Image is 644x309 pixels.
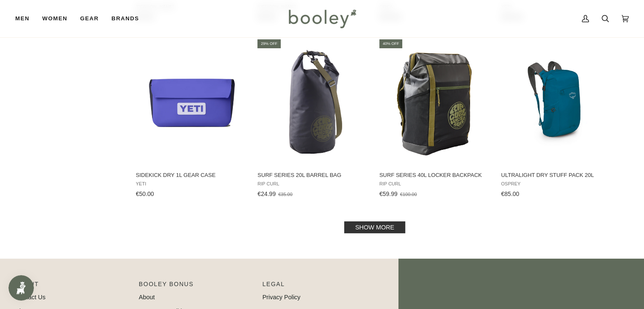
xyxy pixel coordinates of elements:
[42,14,67,23] span: Women
[257,181,367,187] span: Rip Curl
[501,181,611,187] span: Osprey
[135,46,247,158] img: Yeti Sidekick Dry 1L Gear Case Ultramarine Violet - Booley Galway
[379,39,403,48] div: 40% off
[8,275,34,301] iframe: Button to open loyalty program pop-up
[256,38,368,201] a: Surf Series 20L Barrel Bag
[278,192,293,197] span: €35.00
[136,171,246,179] span: Sidekick Dry 1L Gear Case
[263,294,301,301] a: Privacy Policy
[257,39,281,48] div: 29% off
[136,190,154,197] span: €50.00
[379,181,489,187] span: Rip Curl
[15,14,30,23] span: Men
[263,280,378,293] p: Pipeline_Footer Sub
[378,38,490,201] a: Surf Series 40L Locker Backpack
[378,46,490,158] img: Rip Curl Surf Series 40L Locker Backpack Black - Booley Galway
[111,14,139,23] span: Brands
[139,280,254,293] p: Booley Bonus
[500,38,612,201] a: Ultralight Dry Stuff Pack 20L
[139,294,155,301] a: About
[135,38,247,201] a: Sidekick Dry 1L Gear Case
[256,46,368,158] img: Rip Curl Surf Series 20L Barrel Bag Black - Booley Galway
[379,190,398,197] span: €59.99
[257,171,367,179] span: Surf Series 20L Barrel Bag
[501,190,519,197] span: €85.00
[257,190,276,197] span: €24.99
[501,171,611,179] span: Ultralight Dry Stuff Pack 20L
[285,6,359,31] img: Booley
[344,221,405,233] a: Show more
[136,224,614,231] div: Pagination
[15,280,130,293] p: Pipeline_Footer Main
[400,192,417,197] span: €100.00
[379,171,489,179] span: Surf Series 40L Locker Backpack
[500,46,612,158] img: Osprey Ultralight Dry Stuff Pack 20L Waterfront Blue - Booley Galway
[136,181,246,187] span: YETI
[80,14,99,23] span: Gear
